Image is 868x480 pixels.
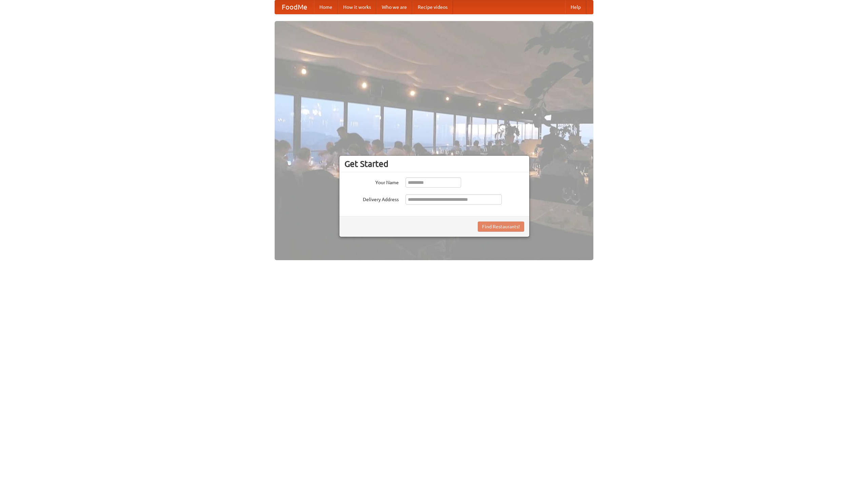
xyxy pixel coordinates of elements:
a: Recipe videos [412,0,453,14]
a: Who we are [376,0,412,14]
a: FoodMe [275,0,314,14]
a: Home [314,0,338,14]
a: Help [565,0,586,14]
label: Delivery Address [344,194,399,203]
a: How it works [338,0,376,14]
button: Find Restaurants! [478,222,524,232]
label: Your Name [344,177,399,186]
h3: Get Started [344,159,524,169]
